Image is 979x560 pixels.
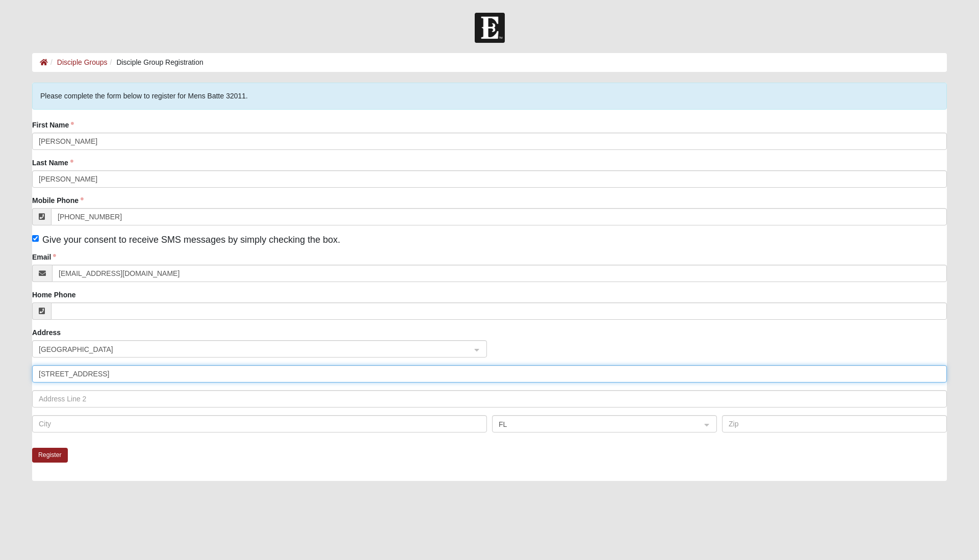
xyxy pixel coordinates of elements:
[499,419,692,430] span: FL
[32,83,947,110] div: Please complete the form below to register for Mens Batte 32011.
[32,235,39,242] input: Give your consent to receive SMS messages by simply checking the box.
[475,13,505,43] img: Church of Eleven22 Logo
[32,448,68,463] button: Register
[32,120,74,130] label: First Name
[32,415,487,432] input: City
[108,57,203,68] li: Disciple Group Registration
[42,235,340,245] span: Give your consent to receive SMS messages by simply checking the box.
[57,58,108,66] a: Disciple Groups
[32,365,947,383] input: Address Line 1
[32,158,73,168] label: Last Name
[32,390,947,408] input: Address Line 2
[32,252,56,262] label: Email
[722,415,947,432] input: Zip
[39,344,462,355] span: United States
[32,290,76,300] label: Home Phone
[32,195,84,206] label: Mobile Phone
[32,327,61,338] label: Address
